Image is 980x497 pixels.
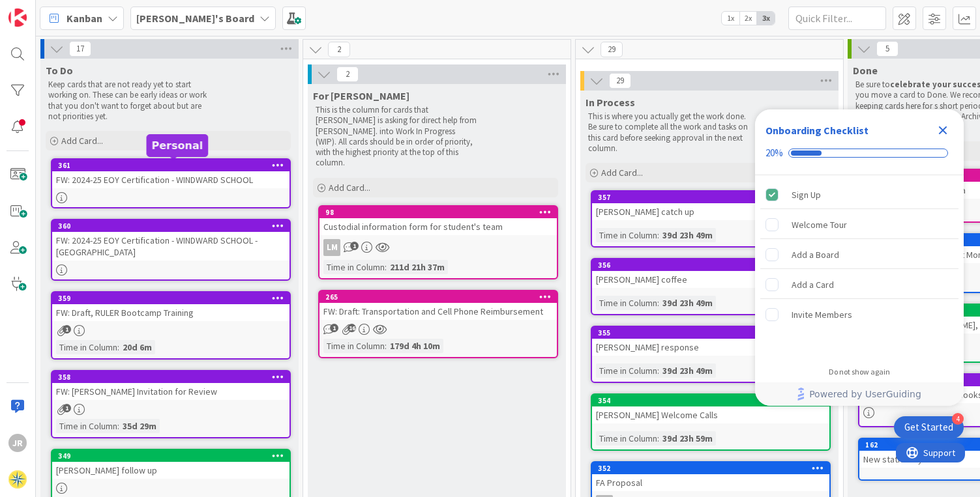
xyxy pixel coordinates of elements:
div: FW: 2024-25 EOY Certification - WINDWARD SCHOOL [52,171,290,188]
div: 4 [952,413,964,425]
span: : [117,340,119,354]
div: FW: [PERSON_NAME] Invitation for Review [52,383,290,400]
a: 360FW: 2024-25 EOY Certification - WINDWARD SCHOOL - [GEOGRAPHIC_DATA] [51,219,291,281]
a: 356[PERSON_NAME] coffeeTime in Column:39d 23h 49m [591,258,831,315]
div: Sign Up [792,187,821,203]
a: 357[PERSON_NAME] catch upTime in Column:39d 23h 49m [591,190,831,248]
div: Sign Up is complete. [760,180,958,209]
a: 354[PERSON_NAME] Welcome CallsTime in Column:39d 23h 59m [591,393,831,451]
div: FW: Draft, RULER Bootcamp Training [52,304,290,321]
div: Time in Column [323,339,385,353]
div: 359 [52,292,290,304]
div: Checklist Container [755,109,964,406]
span: : [657,228,659,242]
div: 356 [598,261,829,270]
div: Add a Board is incomplete. [760,240,958,269]
a: 265FW: Draft: Transportation and Cell Phone ReimbursementTime in Column:179d 4h 10m [318,290,558,358]
div: 349 [52,450,290,462]
a: 355[PERSON_NAME] responseTime in Column:39d 23h 49m [591,326,831,383]
div: Invite Members [792,307,852,322]
div: Custodial information form for student's team [319,218,557,235]
span: 16 [348,324,356,332]
span: : [117,419,119,433]
div: 360FW: 2024-25 EOY Certification - WINDWARD SCHOOL - [GEOGRAPHIC_DATA] [52,220,290,261]
div: Time in Column [323,260,385,274]
div: Open Get Started checklist, remaining modules: 4 [894,416,964,438]
span: Add Card... [329,182,370,193]
div: FW: Draft: Transportation and Cell Phone Reimbursement [319,303,557,320]
div: 179d 4h 10m [387,339,443,353]
div: 359 [58,294,290,303]
div: 354[PERSON_NAME] Welcome Calls [592,395,829,423]
div: 357[PERSON_NAME] catch up [592,192,829,220]
div: 352FA Proposal [592,462,829,491]
div: Welcome Tour [792,217,847,233]
div: 265FW: Draft: Transportation and Cell Phone Reimbursement [319,291,557,320]
div: FA Proposal [592,474,829,491]
div: 356 [592,259,829,271]
span: 1 [330,324,338,332]
div: 354 [598,396,829,405]
span: 29 [601,42,623,57]
h5: Personal [152,139,203,152]
a: 358FW: [PERSON_NAME] Invitation for ReviewTime in Column:35d 29m [51,370,291,438]
div: 39d 23h 49m [659,296,716,310]
div: Add a Board [792,247,839,263]
div: 20d 6m [119,340,155,354]
span: 1 [350,242,359,250]
span: : [657,363,659,378]
div: Time in Column [596,228,657,242]
span: 1 [63,404,71,412]
div: Time in Column [596,296,657,310]
span: For Lisa [313,89,409,102]
div: 356[PERSON_NAME] coffee [592,259,829,288]
div: 20% [765,147,783,159]
div: 354 [592,395,829,406]
div: JR [8,434,27,452]
span: 1x [722,12,739,25]
span: 3x [757,12,775,25]
div: 265 [325,292,557,302]
div: Invite Members is incomplete. [760,300,958,329]
span: : [385,260,387,274]
div: 211d 21h 37m [387,260,448,274]
div: 355 [598,328,829,337]
span: In Process [586,96,635,109]
b: [PERSON_NAME]'s Board [136,12,254,25]
span: 17 [69,41,91,57]
div: 358FW: [PERSON_NAME] Invitation for Review [52,371,290,400]
div: Checklist items [755,175,964,358]
div: 98Custodial information form for student's team [319,206,557,235]
div: Welcome Tour is incomplete. [760,210,958,239]
div: 361FW: 2024-25 EOY Certification - WINDWARD SCHOOL [52,160,290,188]
div: [PERSON_NAME] Welcome Calls [592,406,829,423]
img: Visit kanbanzone.com [8,8,27,27]
div: 355[PERSON_NAME] response [592,327,829,356]
span: Add Card... [61,135,103,147]
span: : [657,296,659,310]
div: LM [319,239,557,256]
div: 358 [52,371,290,383]
span: 2 [336,66,359,82]
div: 98 [319,206,557,218]
img: avatar [8,470,27,489]
a: 98Custodial information form for student's teamLMTime in Column:211d 21h 37m [318,205,558,279]
div: LM [323,239,340,256]
span: Done [853,64,878,77]
div: 358 [58,373,290,382]
span: : [657,431,659,446]
span: 29 [609,73,631,89]
div: 349 [58,451,290,461]
span: 2x [739,12,757,25]
div: Onboarding Checklist [765,122,869,138]
p: This is where you actually get the work done. Be sure to complete all the work and tasks on this ... [588,111,750,154]
div: 357 [598,193,829,202]
div: Time in Column [56,340,117,354]
a: Powered by UserGuiding [762,382,957,406]
div: [PERSON_NAME] coffee [592,271,829,288]
div: Time in Column [596,363,657,378]
div: 39d 23h 49m [659,228,716,242]
div: 98 [325,208,557,217]
div: Add a Card is incomplete. [760,270,958,299]
div: 39d 23h 49m [659,363,716,378]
